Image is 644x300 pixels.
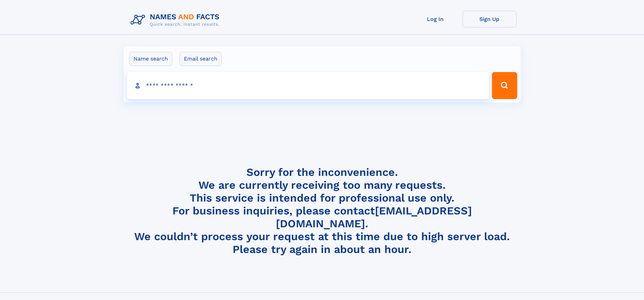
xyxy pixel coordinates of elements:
[129,52,172,66] label: Name search
[408,11,462,27] a: Log In
[462,11,517,27] a: Sign Up
[492,72,517,99] button: Search Button
[276,204,472,230] a: [EMAIL_ADDRESS][DOMAIN_NAME]
[128,11,225,29] img: Logo Names and Facts
[127,72,489,99] input: search input
[180,52,222,66] label: Email search
[128,166,517,256] h4: Sorry for the inconvenience. We are currently receiving too many requests. This service is intend...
